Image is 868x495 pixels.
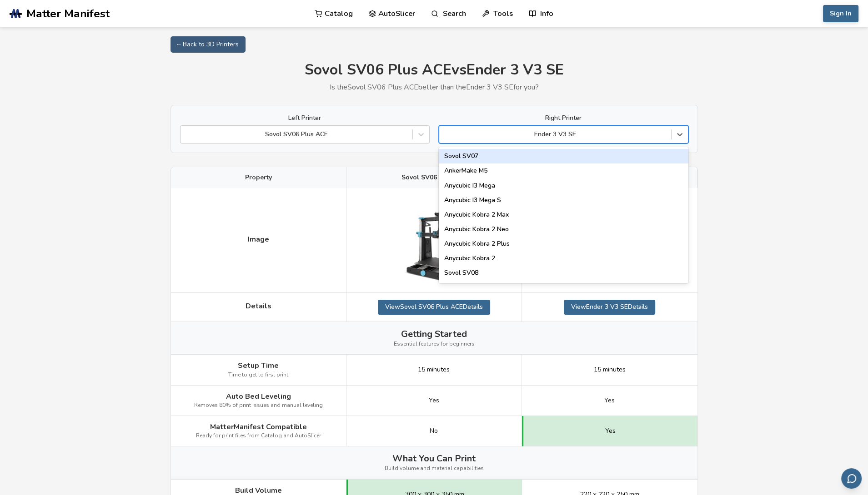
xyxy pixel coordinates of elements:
[439,222,688,237] div: Anycubic Kobra 2 Neo
[228,372,288,378] span: Time to get to first print
[823,5,858,22] button: Sign In
[392,453,476,464] span: What You Can Print
[401,329,467,339] span: Getting Started
[394,341,475,347] span: Essential features for beginners
[248,235,269,243] span: Image
[246,302,271,310] span: Details
[245,174,272,181] span: Property
[171,36,246,53] a: ← Back to 3D Printers
[439,149,688,163] div: Sovol SV07
[238,361,279,370] span: Setup Time
[439,280,688,295] div: Creality Hi
[385,465,484,472] span: Build volume and material capabilities
[439,163,688,178] div: AnkerMake M5
[430,427,438,435] span: No
[439,251,688,266] div: Anycubic Kobra 2
[439,208,688,222] div: Anycubic Kobra 2 Max
[235,486,282,495] span: Build Volume
[594,366,626,373] span: 15 minutes
[429,397,439,404] span: Yes
[841,468,862,489] button: Send feedback via email
[388,195,479,286] img: Sovol SV06 Plus ACE
[196,433,321,439] span: Ready for print files from Catalog and AutoSlicer
[439,193,688,208] div: Anycubic I3 Mega S
[185,131,187,138] input: Sovol SV06 Plus ACE
[604,397,615,404] span: Yes
[378,300,490,314] a: ViewSovol SV06 Plus ACEDetails
[226,392,291,401] span: Auto Bed Leveling
[439,114,688,122] label: Right Printer
[171,83,698,91] p: Is the Sovol SV06 Plus ACE better than the Ender 3 V3 SE for you?
[26,7,110,20] span: Matter Manifest
[564,300,655,314] a: ViewEnder 3 V3 SEDetails
[418,366,450,373] span: 15 minutes
[439,237,688,251] div: Anycubic Kobra 2 Plus
[171,62,698,79] h1: Sovol SV06 Plus ACE vs Ender 3 V3 SE
[180,114,430,122] label: Left Printer
[194,402,323,409] span: Removes 80% of print issues and manual leveling
[401,174,467,181] span: Sovol SV06 Plus ACE
[444,131,446,138] input: Ender 3 V3 SESovol SV07AnkerMake M5Anycubic I3 MegaAnycubic I3 Mega SAnycubic Kobra 2 MaxAnycubic...
[605,427,616,435] span: Yes
[210,423,307,431] span: MatterManifest Compatible
[439,266,688,280] div: Sovol SV08
[439,178,688,193] div: Anycubic I3 Mega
